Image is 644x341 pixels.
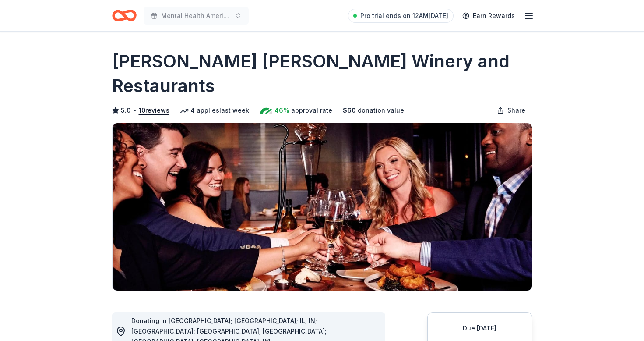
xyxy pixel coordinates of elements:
a: Pro trial ends on 12AM[DATE] [348,9,454,23]
span: Share [507,105,525,116]
span: 5.0 [121,105,131,116]
button: 10reviews [139,105,169,116]
div: Due [DATE] [438,323,521,334]
span: • [133,107,136,114]
button: Share [490,102,532,119]
a: Home [112,5,137,26]
img: Image for Cooper's Hawk Winery and Restaurants [113,123,532,291]
span: approval rate [291,105,332,116]
span: Mental Health America of WI 95th Anniversary Gala, "A Night of Healing & Hope" [161,11,231,21]
a: Earn Rewards [457,8,520,24]
span: Pro trial ends on 12AM[DATE] [360,11,448,21]
h1: [PERSON_NAME] [PERSON_NAME] Winery and Restaurants [112,49,532,98]
span: $ 60 [343,105,356,116]
span: donation value [358,105,404,116]
button: Mental Health America of WI 95th Anniversary Gala, "A Night of Healing & Hope" [144,7,249,25]
div: 4 applies last week [180,105,249,116]
span: 46% [274,105,289,116]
